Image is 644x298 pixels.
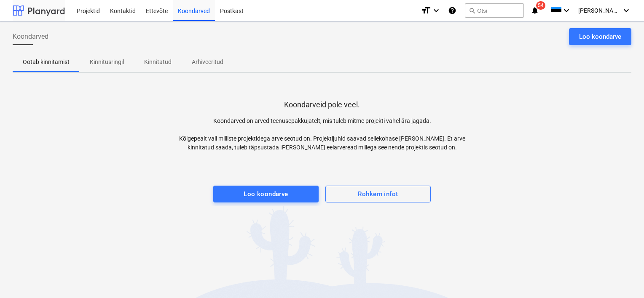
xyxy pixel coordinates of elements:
[90,58,124,67] p: Kinnitusringil
[578,7,620,14] span: [PERSON_NAME]
[602,258,644,298] iframe: Chat Widget
[561,5,572,16] i: keyboard_arrow_down
[325,186,431,202] button: Rohkem infot
[569,28,631,45] button: Loo koondarve
[431,5,441,16] i: keyboard_arrow_down
[469,7,475,14] span: search
[13,32,48,42] span: Koondarved
[465,3,524,18] button: Otsi
[244,189,288,200] div: Loo koondarve
[23,58,70,67] p: Ootab kinnitamist
[621,5,631,16] i: keyboard_arrow_down
[536,1,545,10] span: 54
[448,5,456,16] i: Abikeskus
[358,189,398,200] div: Rohkem infot
[284,100,360,110] p: Koondarveid pole veel.
[192,58,223,67] p: Arhiveeritud
[144,58,172,67] p: Kinnitatud
[579,31,621,42] div: Loo koondarve
[531,5,539,16] i: notifications
[213,186,319,202] button: Loo koondarve
[167,117,477,152] p: Koondarved on arved teenusepakkujatelt, mis tuleb mitme projekti vahel ära jagada. Kõigepealt val...
[421,5,431,16] i: format_size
